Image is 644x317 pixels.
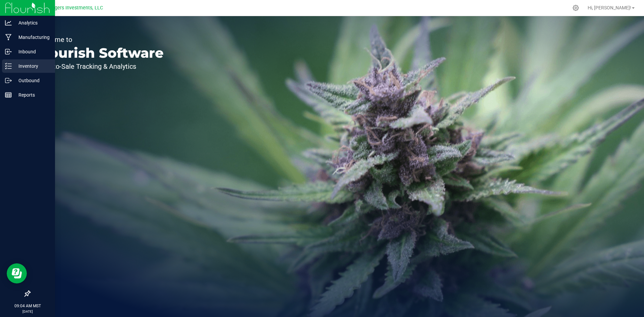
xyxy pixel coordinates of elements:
[588,5,631,10] span: Hi, [PERSON_NAME]!
[36,36,164,43] p: Welcome to
[572,5,580,11] div: Manage settings
[12,62,52,70] p: Inventory
[12,48,52,56] p: Inbound
[36,46,164,60] p: Flourish Software
[5,34,12,41] inline-svg: Manufacturing
[12,91,52,99] p: Reports
[34,5,103,11] span: Life Changers Investments, LLC
[3,303,52,309] p: 09:04 AM MST
[5,48,12,55] inline-svg: Inbound
[12,76,52,85] p: Outbound
[5,63,12,69] inline-svg: Inventory
[7,263,27,283] iframe: Resource center
[36,63,164,70] p: Seed-to-Sale Tracking & Analytics
[5,92,12,98] inline-svg: Reports
[12,19,52,27] p: Analytics
[5,19,12,26] inline-svg: Analytics
[12,33,52,41] p: Manufacturing
[3,309,52,314] p: [DATE]
[5,77,12,84] inline-svg: Outbound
